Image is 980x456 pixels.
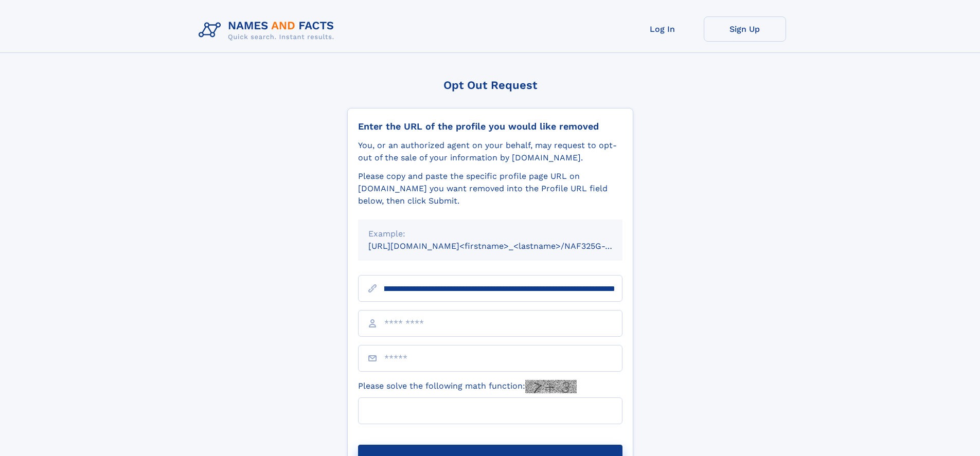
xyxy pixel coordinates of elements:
[358,170,622,207] div: Please copy and paste the specific profile page URL on [DOMAIN_NAME] you want removed into the Pr...
[358,139,622,164] div: You, or an authorized agent on your behalf, may request to opt-out of the sale of your informatio...
[347,79,633,92] div: Opt Out Request
[368,228,612,240] div: Example:
[368,241,642,251] small: [URL][DOMAIN_NAME]<firstname>_<lastname>/NAF325G-xxxxxxxx
[704,16,786,42] a: Sign Up
[358,121,622,132] div: Enter the URL of the profile you would like removed
[621,16,704,42] a: Log In
[358,380,577,393] label: Please solve the following math function:
[194,16,343,44] img: Logo Names and Facts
